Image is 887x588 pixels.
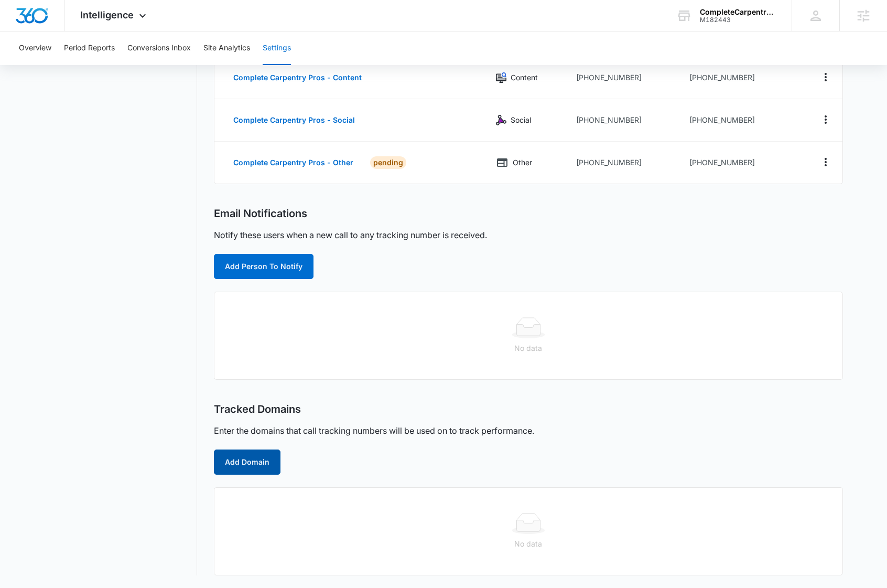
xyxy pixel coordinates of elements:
[223,150,364,175] button: Complete Carpentry Pros - Other
[568,57,681,99] td: [PHONE_NUMBER]
[214,229,487,241] p: Notify these users when a new call to any tracking number is received.
[511,72,538,83] p: Content
[700,8,776,16] div: account name
[511,114,531,126] p: Social
[214,450,280,475] button: Add Domain
[214,207,307,220] h2: Email Notifications
[223,65,372,90] button: Complete Carpentry Pros - Content
[568,142,681,184] td: [PHONE_NUMBER]
[681,99,796,142] td: [PHONE_NUMBER]
[80,9,134,20] span: Intelligence
[127,31,191,65] button: Conversions Inbox
[817,154,834,170] button: Actions
[496,72,506,83] img: Content
[700,16,776,24] div: account id
[214,424,534,437] p: Enter the domains that call tracking numbers will be used on to track performance.
[496,115,506,125] img: Social
[223,108,365,133] button: Complete Carpentry Pros - Social
[681,142,796,184] td: [PHONE_NUMBER]
[64,31,115,65] button: Period Reports
[19,31,51,65] button: Overview
[214,254,313,279] button: Add Person To Notify
[568,99,681,142] td: [PHONE_NUMBER]
[817,111,834,128] button: Actions
[513,157,532,168] p: Other
[223,343,834,354] div: No data
[203,31,250,65] button: Site Analytics
[817,69,834,85] button: Actions
[263,31,291,65] button: Settings
[681,57,796,99] td: [PHONE_NUMBER]
[223,538,834,550] div: No data
[370,156,406,169] div: PENDING
[214,403,301,416] h2: Tracked Domains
